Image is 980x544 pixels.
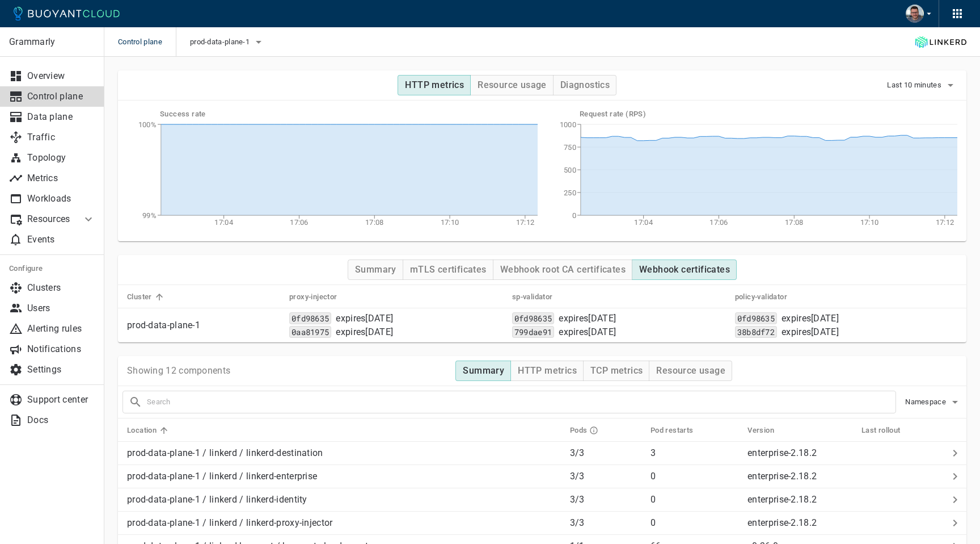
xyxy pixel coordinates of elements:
[735,312,777,324] code: 0fd98635
[782,313,839,324] p: expires
[860,218,879,227] tspan: 17:10
[27,303,95,314] p: Users
[142,211,157,220] tspan: 99%
[410,264,487,275] h4: mTLS certificates
[570,494,641,505] p: 3 / 3
[570,447,641,459] p: 3 / 3
[650,494,738,505] p: 0
[127,292,152,302] h5: Cluster
[560,120,576,129] tspan: 1000
[355,264,396,275] h4: Summary
[516,218,535,227] tspan: 17:12
[709,218,728,227] tspan: 17:06
[747,425,789,436] span: Version
[782,327,839,338] p: expires
[553,75,616,95] button: Diagnostics
[861,425,915,436] span: Last rollout
[747,447,817,458] p: enterprise-2.18.2
[634,218,653,227] tspan: 17:04
[336,313,393,324] p: expires
[27,344,95,355] p: Notifications
[398,75,471,95] button: HTTP metrics
[650,471,738,482] p: 0
[649,361,732,381] button: Resource usage
[512,292,553,302] h5: sp-validator
[747,426,774,435] h5: Version
[127,425,171,436] span: Location
[127,517,561,529] p: prod-data-plane-1 / linkerd / linkerd-proxy-injector
[570,426,588,435] h5: Pods
[405,79,464,91] h4: HTTP metrics
[811,327,839,337] time-until: [DATE]
[905,394,962,411] button: Namespace
[588,327,616,337] time-until: [DATE]
[811,313,839,324] time-until: [DATE]
[861,426,901,435] h5: Last rollout
[9,36,95,48] p: Grammarly
[782,313,839,324] span: Tue, 13 Feb 2052 11:27:30 CET / Tue, 13 Feb 2052 10:27:30 UTC
[127,426,157,435] h5: Location
[493,260,632,280] button: Webhook root CA certificates
[887,77,957,94] button: Last 10 minutes
[559,313,616,324] p: expires
[583,361,649,381] button: TCP metrics
[127,292,167,302] span: Cluster
[518,365,577,376] h4: HTTP metrics
[118,27,176,57] span: Control plane
[500,264,626,275] h4: Webhook root CA certificates
[365,313,393,324] time-until: [DATE]
[127,494,561,505] p: prod-data-plane-1 / linkerd / linkerd-identity
[747,517,817,528] p: enterprise-2.18.2
[785,218,804,227] tspan: 17:08
[365,327,393,337] time-until: [DATE]
[27,214,73,225] p: Resources
[559,313,616,324] span: Tue, 13 Feb 2052 11:27:30 CET / Tue, 13 Feb 2052 10:27:30 UTC
[441,218,459,227] tspan: 17:10
[27,132,95,143] p: Traffic
[27,323,95,334] p: Alerting rules
[632,260,737,280] button: Webhook certificates
[336,313,393,324] span: Tue, 13 Feb 2052 11:27:30 CET / Tue, 13 Feb 2052 10:27:30 UTC
[570,425,614,436] span: Pods
[589,426,598,435] svg: Running pods in current release / Expected pods
[580,110,957,119] h5: Request rate (RPS)
[564,166,576,174] tspan: 500
[27,70,95,82] p: Overview
[590,365,643,376] h4: TCP metrics
[735,292,802,302] span: policy-validator
[936,218,954,227] tspan: 17:12
[735,326,777,338] code: 38b8df72
[290,218,309,227] tspan: 17:06
[27,234,95,245] p: Events
[478,79,547,91] h4: Resource usage
[512,292,568,302] span: sp-validator
[905,397,948,407] span: Namespace
[348,260,403,280] button: Summary
[747,494,817,505] p: enterprise-2.18.2
[147,394,895,410] input: Search
[138,120,157,129] tspan: 100%
[365,218,384,227] tspan: 17:08
[650,517,738,529] p: 0
[27,415,95,426] p: Docs
[559,327,616,338] p: expires
[127,447,561,459] p: prod-data-plane-1 / linkerd / linkerd-destination
[656,365,725,376] h4: Resource usage
[27,394,95,405] p: Support center
[887,81,944,90] span: Last 10 minutes
[289,292,337,302] h5: proxy-injector
[570,517,641,529] p: 3 / 3
[27,193,95,204] p: Workloads
[289,326,331,338] code: 0aa81975
[455,361,511,381] button: Summary
[27,111,95,123] p: Data plane
[559,327,616,338] span: Mon, 13 Oct 2025 15:53:17 CEST / Mon, 13 Oct 2025 13:53:17 UTC
[190,34,265,51] button: prod-data-plane-1
[289,312,331,324] code: 0fd98635
[289,292,352,302] span: proxy-injector
[160,110,538,119] h5: Success rate
[27,152,95,164] p: Topology
[27,364,95,375] p: Settings
[564,143,576,152] tspan: 750
[512,326,554,338] code: 799dae91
